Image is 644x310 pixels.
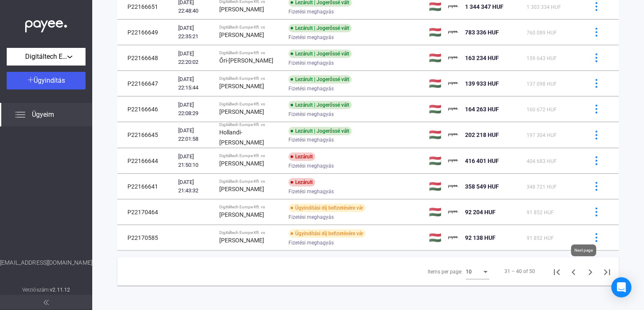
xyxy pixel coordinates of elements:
img: payee-logo [448,181,458,192]
span: 137 098 HUF [527,81,557,87]
img: payee-logo [448,79,458,89]
span: Fizetési meghagyás [288,58,334,68]
td: P22166645 [117,122,175,148]
button: more-blue [587,100,605,118]
strong: [PERSON_NAME] [219,83,264,89]
img: more-blue [592,53,601,62]
img: more-blue [592,79,601,88]
span: Fizetési meghagyás [288,32,334,42]
div: Lezárult [288,178,315,187]
span: 416 401 HUF [465,158,499,164]
img: plus-white.svg [28,77,34,83]
button: Digitáltech Europe Kft. [7,48,86,66]
button: Previous page [565,263,582,280]
span: 348 721 HUF [527,184,557,190]
div: Lezárult | Jogerőssé vált [288,127,352,135]
div: Lezárult | Jogerőssé vált [288,24,352,32]
img: payee-logo [448,156,458,166]
span: Fizetési meghagyás [288,7,334,17]
div: Digitáltech Europe Kft. vs [219,76,282,81]
td: 🇭🇺 [426,20,445,45]
td: P22166644 [117,148,175,173]
strong: Hollandi-[PERSON_NAME] [219,129,264,146]
img: more-blue [592,131,601,139]
td: P22166649 [117,20,175,45]
span: Fizetési meghagyás [288,135,334,145]
img: list.svg [15,110,25,120]
span: 197 304 HUF [527,132,557,138]
div: 31 – 40 of 50 [504,266,535,276]
span: 159 643 HUF [527,55,557,61]
td: 🇭🇺 [426,225,445,250]
span: 358 549 HUF [465,183,499,190]
span: Ügyeim [32,110,54,120]
div: Ügyindítási díj befizetésére vár [288,229,366,238]
strong: [PERSON_NAME] [219,6,264,13]
strong: [PERSON_NAME] [219,237,264,244]
span: 10 [466,269,472,275]
span: Fizetési meghagyás [288,238,334,248]
div: Lezárult | Jogerőssé vált [288,101,352,109]
span: Fizetési meghagyás [288,84,334,94]
strong: [PERSON_NAME] [219,160,264,167]
td: P22166641 [117,174,175,199]
span: 202 218 HUF [465,131,499,138]
div: [DATE] 22:35:21 [178,24,213,41]
strong: [PERSON_NAME] [219,108,264,115]
img: payee-logo [448,207,458,217]
span: Fizetési meghagyás [288,187,334,197]
strong: v2.11.12 [50,287,70,293]
span: 783 336 HUF [465,29,499,36]
td: P22166647 [117,71,175,96]
strong: Őri-[PERSON_NAME] [219,57,273,64]
img: payee-logo [448,104,458,114]
td: P22166646 [117,97,175,122]
span: 139 933 HUF [465,80,499,87]
div: [DATE] 22:01:58 [178,126,213,143]
span: 91 852 HUF [527,210,554,215]
span: 404 683 HUF [527,158,557,164]
span: Fizetési meghagyás [288,161,334,171]
button: more-blue [587,152,605,170]
div: [DATE] 22:20:02 [178,50,213,66]
span: 92 138 HUF [465,234,496,241]
button: Next page [582,263,599,280]
strong: [PERSON_NAME] [219,186,264,192]
div: Digitáltech Europe Kft. vs [219,50,282,55]
td: 🇭🇺 [426,122,445,148]
div: Digitáltech Europe Kft. vs [219,179,282,184]
strong: [PERSON_NAME] [219,211,264,218]
td: 🇭🇺 [426,174,445,199]
span: 760 089 HUF [527,30,557,36]
td: 🇭🇺 [426,45,445,71]
button: Last page [599,263,615,280]
td: 🇭🇺 [426,97,445,122]
img: payee-logo [448,53,458,63]
button: more-blue [587,75,605,92]
div: Open Intercom Messenger [611,277,631,297]
span: 163 234 HUF [465,55,499,61]
button: more-blue [587,203,605,221]
td: P22166648 [117,45,175,71]
div: Next page [571,244,596,256]
button: more-blue [587,126,605,144]
img: payee-logo [448,130,458,140]
div: Ügyindítási díj befizetésére vár [288,204,366,212]
div: Lezárult | Jogerőssé vált [288,50,352,58]
img: more-blue [592,2,601,11]
div: Items per page: [428,267,462,277]
div: [DATE] 21:50:10 [178,152,213,169]
div: Digitáltech Europe Kft. vs [219,153,282,158]
div: [DATE] 21:43:32 [178,178,213,195]
img: white-payee-white-dot.svg [25,16,67,33]
img: arrow-double-left-grey.svg [44,300,49,305]
div: [DATE] 22:15:44 [178,75,213,92]
img: more-blue [592,156,601,165]
img: more-blue [592,233,601,242]
img: payee-logo [448,27,458,37]
span: 91 852 HUF [527,235,554,241]
span: 164 263 HUF [465,106,499,113]
button: more-blue [587,178,605,195]
span: 160 672 HUF [527,107,557,113]
img: payee-logo [448,2,458,12]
